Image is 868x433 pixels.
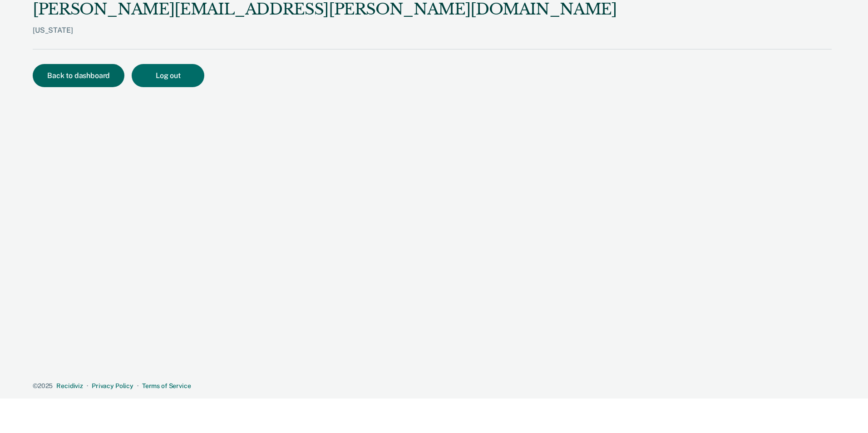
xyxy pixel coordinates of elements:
button: Back to dashboard [33,64,124,87]
a: Privacy Policy [92,382,133,389]
a: Recidiviz [56,382,83,389]
div: · · [33,382,832,390]
a: Back to dashboard [33,72,132,79]
button: Log out [132,64,204,87]
div: [US_STATE] [33,26,617,49]
a: Terms of Service [142,382,191,389]
span: © 2025 [33,382,53,389]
